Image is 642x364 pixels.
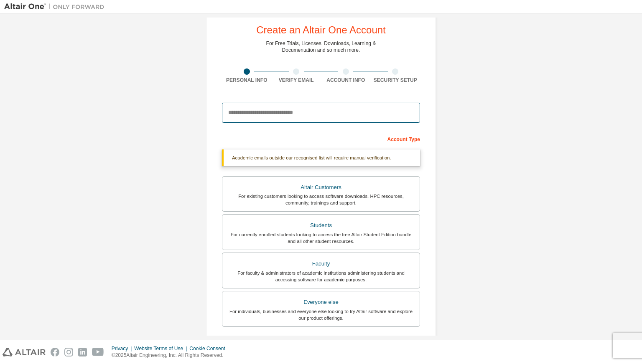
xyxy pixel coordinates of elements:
div: Everyone else [227,296,415,308]
div: For Free Trials, Licenses, Downloads, Learning & Documentation and so much more. [266,40,376,53]
img: Altair One [4,3,109,11]
p: © 2025 Altair Engineering, Inc. All Rights Reserved. [112,352,230,359]
div: Website Terms of Use [134,345,189,352]
img: youtube.svg [92,348,104,356]
div: Altair Customers [227,182,415,193]
img: instagram.svg [64,348,73,356]
div: For faculty & administrators of academic institutions administering students and accessing softwa... [227,270,415,283]
div: Privacy [112,345,134,352]
div: Personal Info [222,77,272,83]
div: Students [227,220,415,231]
img: linkedin.svg [78,348,87,356]
div: Faculty [227,258,415,270]
div: Create an Altair One Account [256,25,386,35]
div: Academic emails outside our recognised list will require manual verification. [222,149,420,166]
div: For individuals, businesses and everyone else looking to try Altair software and explore our prod... [227,308,415,321]
img: altair_logo.svg [3,348,46,356]
div: Security Setup [371,77,420,83]
img: facebook.svg [51,348,59,356]
div: For currently enrolled students looking to access the free Altair Student Edition bundle and all ... [227,231,415,245]
div: Verify Email [272,77,321,83]
div: Account Info [321,77,371,83]
div: For existing customers looking to access software downloads, HPC resources, community, trainings ... [227,193,415,206]
div: Cookie Consent [189,345,230,352]
div: Account Type [222,132,420,145]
